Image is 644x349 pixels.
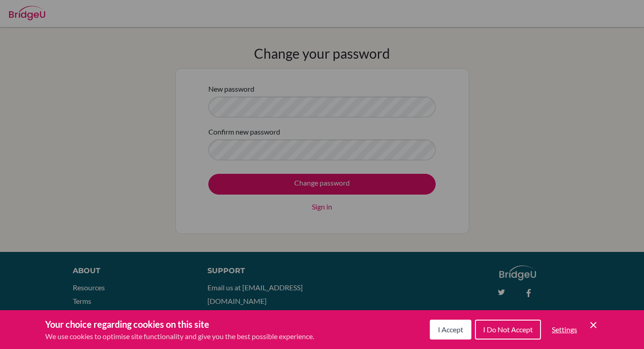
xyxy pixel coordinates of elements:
[552,325,577,334] span: Settings
[45,331,314,342] p: We use cookies to optimise site functionality and give you the best possible experience.
[545,321,584,339] button: Settings
[45,317,314,331] h3: Your choice regarding cookies on this site
[483,325,533,334] span: I Do Not Accept
[475,320,541,340] button: I Do Not Accept
[588,320,599,330] button: Save and close
[430,320,471,340] button: I Accept
[438,325,463,334] span: I Accept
